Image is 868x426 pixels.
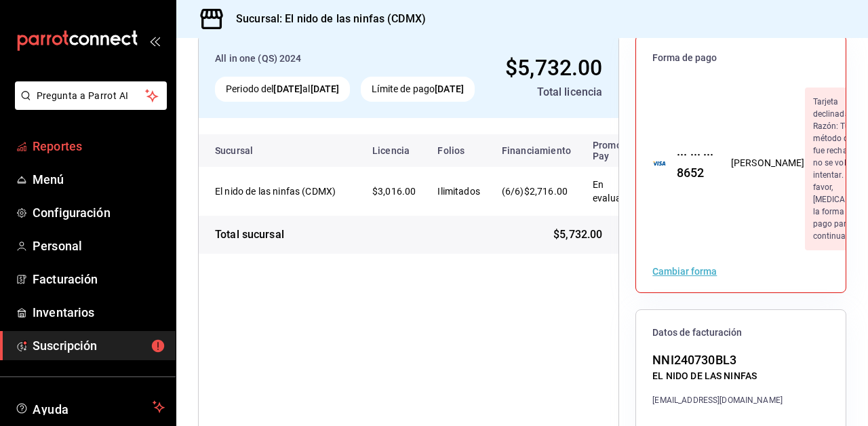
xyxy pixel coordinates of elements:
div: Límite de pago [361,77,475,102]
div: NNI240730BL3 [652,351,783,369]
th: Folios [427,134,491,167]
span: Ayuda [33,399,147,415]
div: [PERSON_NAME] [731,156,805,170]
button: Pregunta a Parrot AI [15,81,167,110]
th: Financiamiento [491,134,582,167]
span: Configuración [33,204,165,222]
div: Total sucursal [215,227,284,243]
span: $5,732.00 [505,55,602,81]
button: open_drawer_menu [149,35,160,46]
div: El nido de las ninfas (CDMX) [215,185,351,198]
div: Sucursal [215,145,290,156]
span: Datos de facturación [652,326,829,339]
span: Inventarios [33,303,165,322]
a: Pregunta a Parrot AI [9,98,167,113]
strong: [DATE] [435,83,464,94]
span: Reportes [33,137,165,155]
th: Licencia [361,134,427,167]
div: [EMAIL_ADDRESS][DOMAIN_NAME] [652,394,783,406]
button: Cambiar forma [652,267,717,276]
span: Suscripción [33,336,165,355]
div: ··· ··· ··· 8652 [666,145,715,182]
div: EL NIDO DE LAS NINFAS [652,369,783,383]
span: $3,016.00 [372,186,416,197]
div: Total licencia [496,84,603,100]
strong: [DATE] [311,83,340,94]
div: All in one (QS) 2024 [215,52,485,66]
span: $5,732.00 [553,227,602,243]
div: Promo Pay [593,140,639,161]
span: Pregunta a Parrot AI [37,89,146,103]
span: Personal [33,237,165,255]
span: Facturación [33,270,165,288]
td: Ilimitados [427,167,491,216]
strong: [DATE] [273,83,302,94]
td: En evaluación [582,167,650,216]
div: Periodo del al [215,77,350,102]
h3: Sucursal: El nido de las ninfas (CDMX) [225,11,426,27]
span: Forma de pago [652,52,829,64]
span: $2,716.00 [524,186,568,197]
div: (6/6) [502,185,571,199]
span: Menú [33,170,165,189]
